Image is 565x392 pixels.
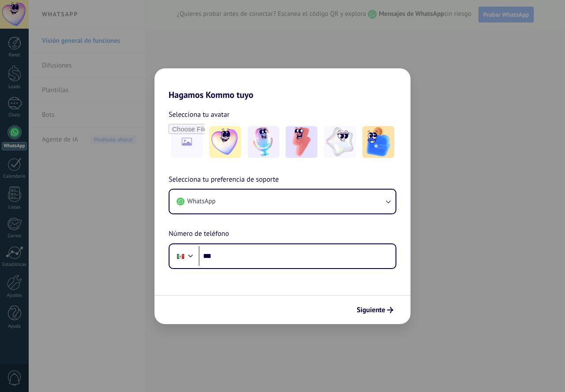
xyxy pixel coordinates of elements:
img: -1.jpeg [209,126,241,158]
h2: Hagamos Kommo tuyo [154,68,411,100]
span: Siguiente [357,307,385,313]
span: WhatsApp [187,197,215,206]
span: Número de teléfono [169,228,229,240]
img: -5.jpeg [362,126,394,158]
span: Selecciona tu avatar [169,109,230,120]
span: Selecciona tu preferencia de soporte [169,174,279,186]
img: -3.jpeg [286,126,317,158]
img: -2.jpeg [248,126,279,158]
img: -4.jpeg [324,126,356,158]
button: Siguiente [353,302,397,317]
div: Mexico: + 52 [172,247,189,265]
button: WhatsApp [169,190,395,213]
